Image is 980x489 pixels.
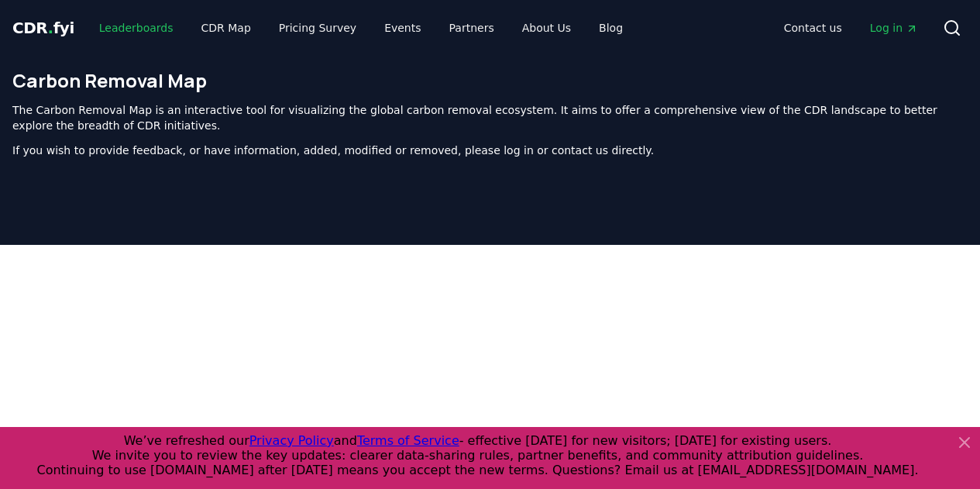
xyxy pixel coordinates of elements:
[372,14,433,42] a: Events
[870,20,918,36] span: Log in
[87,14,186,42] a: Leaderboards
[12,143,968,158] p: If you wish to provide feedback, or have information, added, modified or removed, please log in o...
[586,14,635,42] a: Blog
[858,14,930,42] a: Log in
[510,14,583,42] a: About Us
[772,14,854,42] a: Contact us
[437,14,507,42] a: Partners
[12,102,968,133] p: The Carbon Removal Map is an interactive tool for visualizing the global carbon removal ecosystem...
[266,14,369,42] a: Pricing Survey
[772,14,930,42] nav: Main
[12,17,74,39] a: CDR.fyi
[12,19,74,37] span: CDR fyi
[12,68,968,93] h1: Carbon Removal Map
[87,14,635,42] nav: Main
[189,14,263,42] a: CDR Map
[48,19,53,37] span: .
